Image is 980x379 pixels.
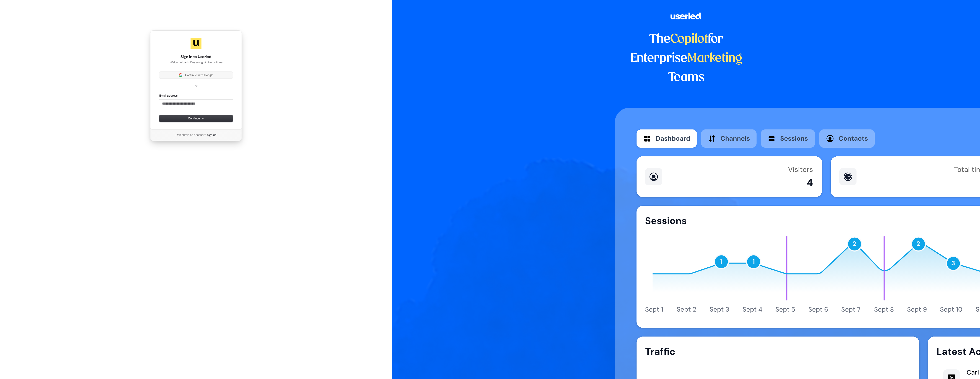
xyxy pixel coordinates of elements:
img: Userled [191,38,201,49]
p: or [195,84,197,88]
a: Sign up [207,133,217,137]
span: Continue with Google [185,73,213,77]
span: Don’t have an account? [176,133,206,137]
img: Sign in with Google [179,73,182,77]
button: Continue [159,115,233,122]
span: Continue [188,116,204,121]
h1: Sign in to Userled [159,54,233,60]
span: Copilot [670,33,708,45]
label: Email address [159,94,178,98]
p: Welcome back! Please sign in to continue [159,60,233,64]
button: Sign in with GoogleContinue with Google [159,72,233,79]
h1: The for Enterprise Teams [615,30,757,87]
span: Marketing [687,53,742,64]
